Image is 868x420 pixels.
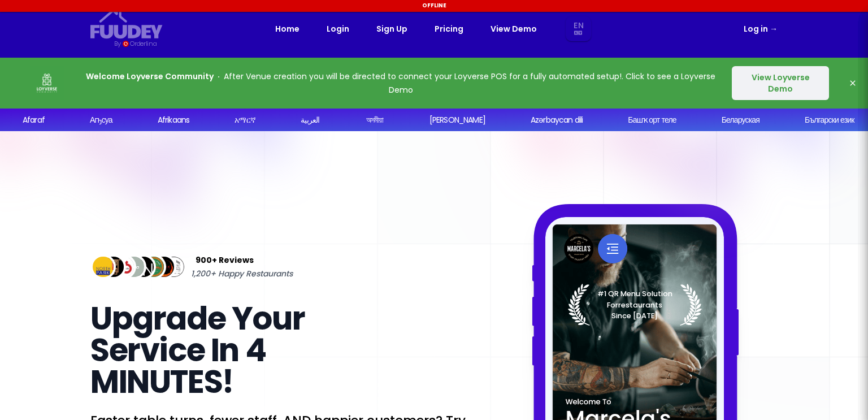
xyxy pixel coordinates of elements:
div: By [114,39,120,49]
div: አማርኛ [234,114,255,126]
img: Review Img [121,254,146,280]
div: Afrikaans [157,114,188,126]
a: View Demo [491,22,537,36]
p: After Venue creation you will be directed to connect your Loyverse POS for a fully automated setu... [86,70,715,97]
img: Review Img [90,254,116,280]
span: → [770,23,778,34]
a: Sign Up [376,22,407,36]
img: Review Img [101,254,126,280]
span: Upgrade Your Service In 4 MINUTES! [90,296,305,404]
img: Review Img [131,254,157,280]
div: Azərbaycan dili [530,114,582,126]
a: Home [275,22,300,36]
strong: Welcome Loyverse Community [86,71,214,82]
a: Login [327,22,349,36]
span: 900+ Reviews [196,253,254,267]
button: View Loyverse Demo [732,66,829,100]
img: Review Img [161,254,186,280]
a: Pricing [435,22,463,36]
div: Orderlina [130,39,157,49]
div: Аҧсуа [89,114,112,126]
div: Afaraf [22,114,44,126]
div: Offline [2,2,866,10]
div: Беларуская [721,114,758,126]
img: Review Img [141,254,167,280]
span: 1,200+ Happy Restaurants [191,267,293,280]
div: [PERSON_NAME] [428,114,484,126]
div: Български език [804,114,854,126]
div: Башҡорт теле [627,114,675,126]
img: Laurel [568,284,702,326]
div: العربية [300,114,319,126]
a: Log in [744,22,778,36]
div: অসমীয়া [365,114,383,126]
img: Review Img [151,254,177,280]
img: Review Img [111,254,136,280]
svg: {/* Added fill="currentColor" here */} {/* This rectangle defines the background. Its explicit fi... [90,9,163,39]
